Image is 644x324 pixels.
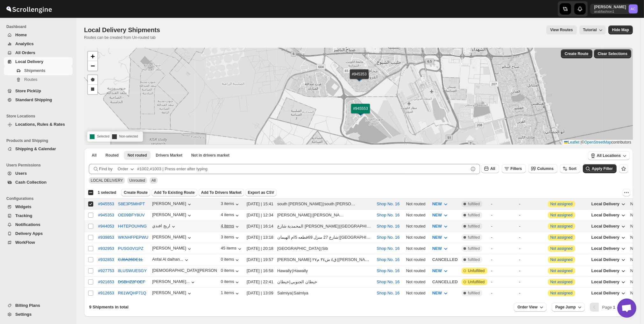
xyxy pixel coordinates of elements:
button: S8E3P5MHPT [118,201,145,206]
span: NEW [432,201,442,206]
button: Billing Plans [4,301,73,310]
span: Not in drivers market [191,153,230,158]
button: All Orders [4,48,73,57]
span: Dashboard [6,24,73,29]
span: Home [15,32,27,37]
span: fulfilled [468,257,480,262]
span: Store PickUp [15,88,41,93]
button: Apply Filter [583,164,617,173]
span: Settings [15,312,32,317]
div: Hawally [294,268,308,274]
button: 1 items [221,290,241,297]
div: Not routed [406,245,428,252]
div: | [277,268,373,274]
button: Tracking [4,211,73,220]
span: Routes [24,77,37,82]
button: Create Route [121,189,150,196]
button: 4 items [221,212,241,219]
button: اريج افندي [152,223,177,230]
span: All [152,178,156,183]
span: NEW [432,246,442,251]
div: خيطان [277,279,289,285]
span: + [91,52,95,60]
button: 45 items [221,246,243,252]
button: Not assigned [550,291,573,295]
div: - [519,268,544,274]
div: [DATE] | 16:58 [247,268,273,274]
button: Export as CSV [245,189,277,196]
button: All [481,164,499,173]
div: [DEMOGRAPHIC_DATA][PERSON_NAME] [152,268,217,274]
button: NEW [428,199,453,209]
span: 1 selected [98,190,116,195]
div: - [491,212,515,218]
button: Users [4,169,73,178]
button: 4 items [221,223,241,230]
span: Billing Plans [15,303,40,308]
div: Not routed [406,279,428,285]
button: #932853 [98,257,114,262]
button: Create Route [561,49,592,58]
div: [PERSON_NAME] [313,212,345,218]
div: #939853 [98,235,114,240]
button: WKNHFPEPWU [118,235,148,240]
span: Delivery Apps [15,231,43,236]
button: NEW [428,243,453,254]
span: fulfilled [468,213,480,218]
div: - [519,245,544,252]
span: fulfilled [468,224,480,229]
div: Not routed [406,234,428,241]
span: Configurations [6,196,73,201]
span: NEW [432,291,442,295]
div: #932953 [98,246,114,251]
input: #1002,#1003 | Press enter after typing [137,164,469,174]
s: CJ8A26DE1L [118,257,143,262]
button: 0 items [221,279,241,285]
span: Order View [518,305,538,310]
div: - [519,201,544,207]
button: Add To Drivers Market [199,189,244,196]
text: AC [631,7,636,11]
div: | [277,245,373,252]
div: 3 items [221,201,241,208]
div: [DATE] | 22:41 [247,279,273,285]
div: [DATE] | 20:18 [247,245,273,252]
span: Local Delivery [591,268,619,273]
button: NEW [428,232,453,243]
button: More actions [623,189,630,196]
div: - [491,268,515,274]
span: Create Route [565,51,589,56]
button: Shop No. 16 [377,235,400,240]
button: R61WQHP71Q [118,291,146,295]
span: Local Delivery [591,201,619,206]
img: Marker [356,109,365,116]
div: [GEOGRAPHIC_DATA] [277,245,320,252]
button: Filters [502,164,526,173]
span: Local Delivery [591,279,619,284]
button: H4TEPOUHNG [118,224,147,229]
button: Shop No. 16 [377,213,400,217]
span: Sort [569,166,577,171]
div: | [277,234,373,241]
div: south [PERSON_NAME] [277,201,322,207]
span: All [490,166,495,171]
button: All Locations [588,151,630,160]
a: OpenStreetMap [584,140,612,144]
button: Routes [4,75,73,84]
span: NEW [432,268,442,273]
button: Not assigned [550,224,573,229]
button: 0 items [221,268,241,274]
img: Marker [355,74,364,81]
span: fulfilled [468,246,480,251]
div: [DATE] | 12:34 [247,212,273,218]
button: Not assigned [550,235,573,240]
div: #927753 [98,268,114,273]
div: Open chat [617,299,636,318]
button: 0 items [221,257,241,263]
button: Locations, Rules & Rates [4,120,73,129]
button: Local Delivery [588,255,630,265]
span: Abizer Chikhly [629,4,638,13]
